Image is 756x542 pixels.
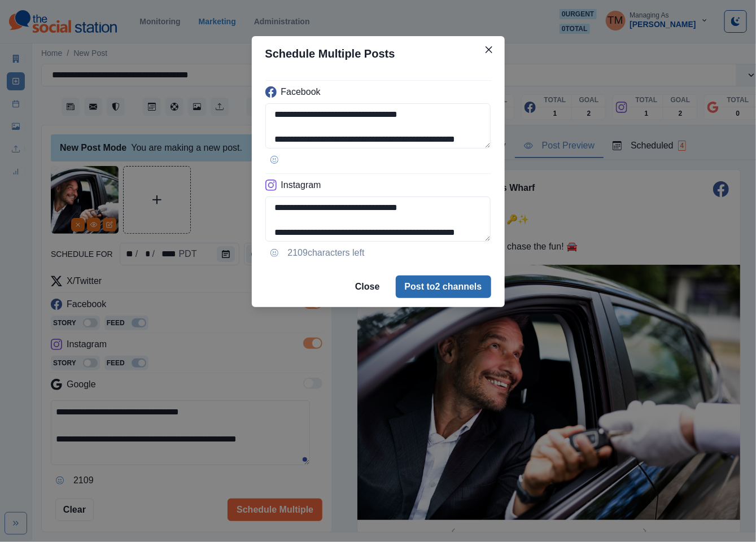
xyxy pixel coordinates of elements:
p: Facebook [281,85,321,99]
button: Close [346,276,389,298]
p: Instagram [281,178,321,192]
button: Opens Emoji Picker [265,244,283,262]
header: Schedule Multiple Posts [252,36,505,71]
button: Opens Emoji Picker [265,151,283,169]
button: Close [480,41,498,59]
p: 2109 characters left [288,246,365,260]
button: Post to2 channels [396,276,491,298]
